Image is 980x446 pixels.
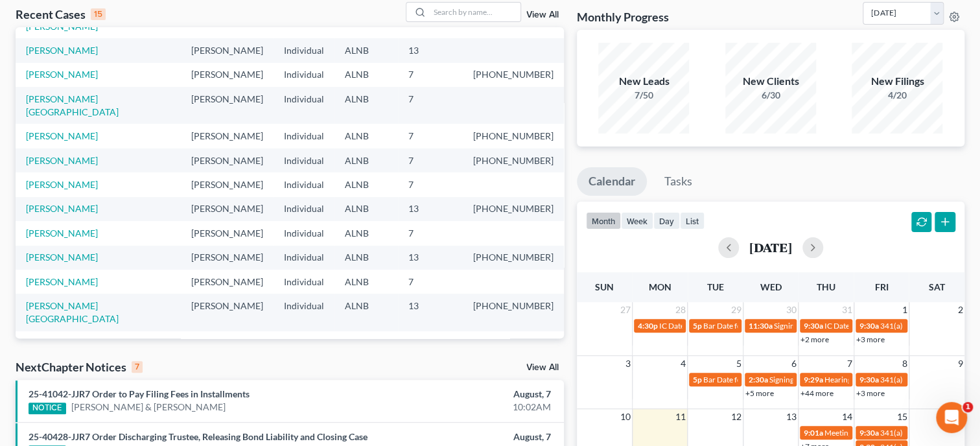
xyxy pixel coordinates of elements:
[398,221,463,245] td: 7
[621,212,653,229] button: week
[398,172,463,196] td: 7
[785,302,798,318] span: 30
[26,179,98,190] a: [PERSON_NAME]
[774,321,890,331] span: Signing Date for [PERSON_NAME]
[334,331,398,355] td: ALNB
[26,45,98,56] a: [PERSON_NAME]
[26,130,98,141] a: [PERSON_NAME]
[181,172,274,196] td: [PERSON_NAME]
[334,87,398,124] td: ALNB
[769,375,885,384] span: Signing Date for [PERSON_NAME]
[385,430,550,443] div: August, 7
[398,270,463,294] td: 7
[859,321,879,331] span: 9:30a
[706,281,723,292] span: Tue
[334,221,398,245] td: ALNB
[398,63,463,87] td: 7
[26,155,98,166] a: [PERSON_NAME]
[674,409,687,425] span: 11
[274,148,334,172] td: Individual
[274,124,334,148] td: Individual
[595,281,614,292] span: Sun
[26,228,98,239] a: [PERSON_NAME]
[957,302,964,318] span: 2
[29,431,367,442] a: 25-40428-JJR7 Order Discharging Trustee, Releasing Bond Liability and Closing Case
[936,402,967,433] iframe: Intercom live chat
[824,375,926,384] span: Hearing for [PERSON_NAME]
[800,334,829,344] a: +2 more
[334,294,398,331] td: ALNB
[463,124,564,148] td: [PHONE_NUMBER]
[26,337,98,348] a: [PERSON_NAME]
[526,10,559,19] a: View All
[526,363,559,372] a: View All
[334,197,398,221] td: ALNB
[29,388,250,399] a: 25-41042-JJR7 Order to Pay Filing Fees in Installments
[274,221,334,245] td: Individual
[463,294,564,331] td: [PHONE_NUMBER]
[334,124,398,148] td: ALNB
[398,124,463,148] td: 7
[852,74,942,89] div: New Filings
[274,294,334,331] td: Individual
[463,246,564,270] td: [PHONE_NUMBER]
[334,148,398,172] td: ALNB
[680,212,705,229] button: list
[274,197,334,221] td: Individual
[598,74,689,89] div: New Leads
[274,270,334,294] td: Individual
[398,148,463,172] td: 7
[132,361,143,373] div: 7
[679,356,687,371] span: 4
[619,302,632,318] span: 27
[760,281,781,292] span: Wed
[181,87,274,124] td: [PERSON_NAME]
[957,356,964,371] span: 9
[398,246,463,270] td: 13
[274,38,334,62] td: Individual
[26,203,98,214] a: [PERSON_NAME]
[586,212,621,229] button: month
[29,403,66,414] div: NOTICE
[16,359,143,375] div: NextChapter Notices
[577,167,647,196] a: Calendar
[181,246,274,270] td: [PERSON_NAME]
[653,212,680,229] button: day
[859,428,879,438] span: 9:30a
[334,246,398,270] td: ALNB
[703,321,807,331] span: Bar Date for [PERSON_NAME]
[804,428,823,438] span: 9:01a
[824,428,968,438] span: Meeting of Creditors for [PERSON_NAME]
[334,270,398,294] td: ALNB
[385,388,550,401] div: August, 7
[856,334,885,344] a: +3 more
[274,87,334,124] td: Individual
[653,167,704,196] a: Tasks
[735,356,743,371] span: 5
[181,331,274,355] td: [PERSON_NAME]
[181,197,274,221] td: [PERSON_NAME]
[16,6,106,22] div: Recent Cases
[817,281,835,292] span: Thu
[274,63,334,87] td: Individual
[463,148,564,172] td: [PHONE_NUMBER]
[929,281,945,292] span: Sat
[334,172,398,196] td: ALNB
[181,38,274,62] td: [PERSON_NAME]
[181,124,274,148] td: [PERSON_NAME]
[430,3,520,21] input: Search by name...
[398,87,463,124] td: 7
[874,281,888,292] span: Fri
[26,69,98,80] a: [PERSON_NAME]
[398,331,463,355] td: 13
[334,38,398,62] td: ALNB
[638,321,658,331] span: 4:30p
[598,89,689,102] div: 7/50
[648,281,671,292] span: Mon
[463,197,564,221] td: [PHONE_NUMBER]
[846,356,854,371] span: 7
[463,63,564,87] td: [PHONE_NUMBER]
[26,93,119,117] a: [PERSON_NAME][GEOGRAPHIC_DATA]
[725,89,816,102] div: 6/30
[334,63,398,87] td: ALNB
